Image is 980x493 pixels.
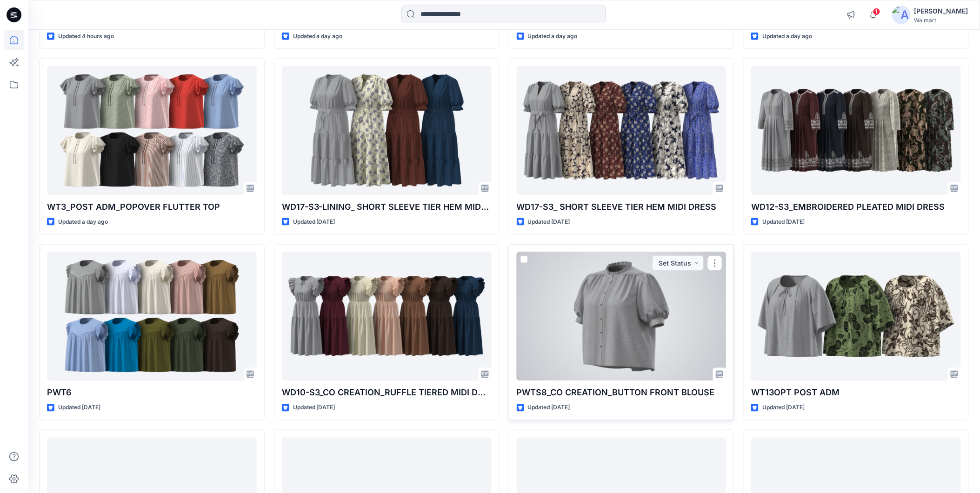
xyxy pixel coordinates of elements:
p: WD17-S3_ SHORT SLEEVE TIER HEM MIDI DRESS [517,200,727,213]
span: 1 [873,8,880,15]
p: Updated [DATE] [58,403,100,413]
img: avatar [892,6,911,24]
p: WD10-S3_CO CREATION_RUFFLE TIERED MIDI DRESS [282,386,492,400]
a: PWTS8_CO CREATION_BUTTON FRONT BLOUSE [517,252,727,381]
p: Updated [DATE] [762,403,805,413]
p: PWT6 [47,386,257,400]
div: Walmart [914,17,968,24]
p: WD17-S3-LINING_ SHORT SLEEVE TIER HEM MIDI DRESS [282,200,492,213]
p: Updated a day ago [762,32,812,41]
p: Updated [DATE] [762,217,805,227]
p: WT13OPT POST ADM [751,386,961,400]
a: WD17-S3_ SHORT SLEEVE TIER HEM MIDI DRESS [517,66,727,195]
div: [PERSON_NAME] [914,6,968,17]
p: WT3_POST ADM_POPOVER FLUTTER TOP [47,200,257,213]
p: Updated [DATE] [293,217,335,227]
p: Updated [DATE] [293,403,335,413]
p: Updated 4 hours ago [58,32,114,41]
a: PWT6 [47,252,257,381]
a: WD17-S3-LINING_ SHORT SLEEVE TIER HEM MIDI DRESS [282,66,492,195]
p: Updated a day ago [293,32,343,41]
p: WD12-S3_EMBROIDERED PLEATED MIDI DRESS [751,200,961,213]
a: WT3_POST ADM_POPOVER FLUTTER TOP [47,66,257,195]
p: Updated a day ago [58,217,108,227]
p: Updated [DATE] [528,403,570,413]
p: Updated [DATE] [528,217,570,227]
a: WT13OPT POST ADM [751,252,961,381]
p: PWTS8_CO CREATION_BUTTON FRONT BLOUSE [517,386,727,400]
a: WD12-S3_EMBROIDERED PLEATED MIDI DRESS [751,66,961,195]
p: Updated a day ago [528,32,578,41]
a: WD10-S3_CO CREATION_RUFFLE TIERED MIDI DRESS [282,252,492,381]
